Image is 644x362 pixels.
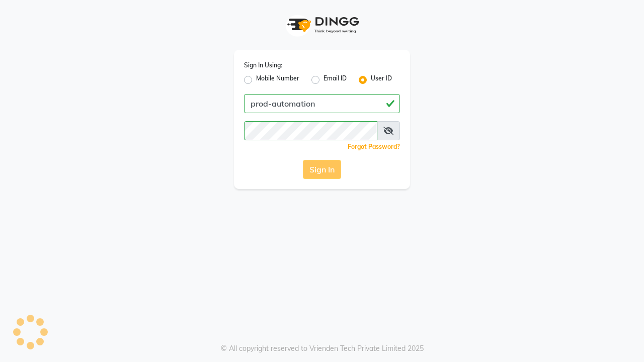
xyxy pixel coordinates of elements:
[256,74,299,86] label: Mobile Number
[244,121,377,140] input: Username
[244,94,400,113] input: Username
[282,10,362,40] img: logo1.svg
[324,74,347,86] label: Email ID
[371,74,392,86] label: User ID
[348,143,400,150] a: Forgot Password?
[244,61,282,70] label: Sign In Using:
